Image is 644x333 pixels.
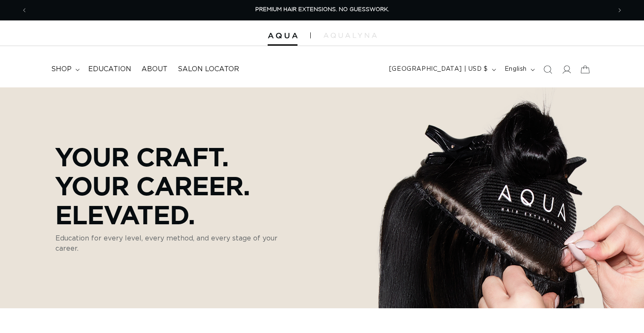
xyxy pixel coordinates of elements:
[389,65,488,74] span: [GEOGRAPHIC_DATA] | USD $
[173,60,244,79] a: Salon Locator
[323,33,377,38] img: aqualyna.com
[505,65,527,74] span: English
[610,2,629,18] button: Next announcement
[255,7,389,12] span: PREMIUM HAIR EXTENSIONS. NO GUESSWORK.
[500,61,538,78] button: English
[538,60,557,79] summary: Search
[83,60,136,79] a: Education
[178,65,239,74] span: Salon Locator
[136,60,173,79] a: About
[88,65,131,74] span: Education
[268,33,297,39] img: Aqua Hair Extensions
[51,65,72,74] span: shop
[15,2,34,18] button: Previous announcement
[46,60,83,79] summary: shop
[384,61,500,78] button: [GEOGRAPHIC_DATA] | USD $
[55,142,298,229] p: Your Craft. Your Career. Elevated.
[142,65,167,74] span: About
[55,233,298,254] p: Education for every level, every method, and every stage of your career.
